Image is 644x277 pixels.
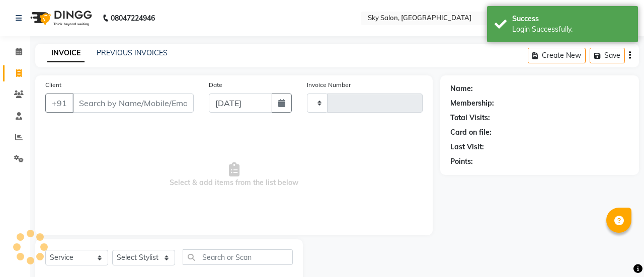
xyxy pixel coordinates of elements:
[97,48,168,57] a: PREVIOUS INVOICES
[450,83,473,94] div: Name:
[450,127,492,138] div: Card on file:
[26,4,95,32] img: logo
[590,48,625,63] button: Save
[47,44,85,62] a: INVOICE
[512,14,630,24] div: Success
[45,94,73,113] button: +91
[528,48,586,63] button: Create New
[209,80,222,89] label: Date
[307,80,351,89] label: Invoice Number
[450,142,484,152] div: Last Visit:
[45,80,61,89] label: Client
[111,4,155,32] b: 08047224946
[72,94,194,113] input: Search by Name/Mobile/Email/Code
[512,24,630,35] div: Login Successfully.
[45,125,423,225] span: Select & add items from the list below
[183,249,293,265] input: Search or Scan
[450,156,473,167] div: Points:
[450,113,490,123] div: Total Visits:
[450,98,494,109] div: Membership:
